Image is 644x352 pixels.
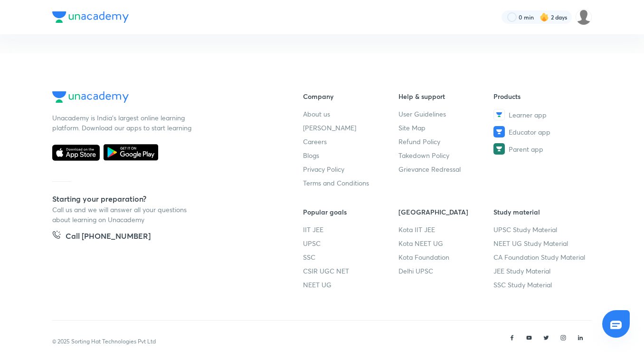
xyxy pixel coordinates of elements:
[303,164,398,174] a: Privacy Policy
[493,109,589,120] a: Learner app
[493,126,589,137] a: Educator app
[398,252,494,262] a: Kota Foundation
[398,109,494,119] a: User Guidelines
[303,91,398,101] h6: Company
[303,123,398,133] a: [PERSON_NAME]
[398,150,494,160] a: Takedown Policy
[303,137,398,147] a: Careers
[52,230,151,244] a: Call [PHONE_NUMBER]
[509,127,550,137] span: Educator app
[493,252,589,262] a: CA Foundation Study Material
[398,123,494,133] a: Site Map
[303,207,398,217] h6: Popular goals
[303,109,398,119] a: About us
[398,266,494,276] a: Delhi UPSC
[52,11,129,23] img: Company Logo
[66,230,151,244] h5: Call [PHONE_NUMBER]
[493,266,589,276] a: JEE Study Material
[398,238,494,248] a: Kota NEET UG
[303,225,398,235] a: IIT JEE
[303,252,398,262] a: SSC
[493,225,589,235] a: UPSC Study Material
[398,225,494,235] a: Kota IIT JEE
[493,207,589,217] h6: Study material
[493,143,589,155] a: Parent app
[303,266,398,276] a: CSIR UGC NET
[540,12,549,22] img: streak
[52,337,156,346] p: © 2025 Sorting Hat Technologies Pvt Ltd
[52,91,273,105] a: Company Logo
[493,126,505,137] img: Educator app
[52,113,195,133] p: Unacademy is India’s largest online learning platform. Download our apps to start learning
[576,9,592,25] img: snehal rajesh
[303,280,398,290] a: NEET UG
[52,193,273,205] h5: Starting your preparation?
[52,91,129,103] img: Company Logo
[509,144,543,154] span: Parent app
[303,150,398,160] a: Blogs
[398,164,494,174] a: Grievance Redressal
[509,110,547,120] span: Learner app
[398,137,494,147] a: Refund Policy
[398,207,494,217] h6: [GEOGRAPHIC_DATA]
[303,137,327,147] span: Careers
[303,178,398,188] a: Terms and Conditions
[303,238,398,248] a: UPSC
[493,280,589,290] a: SSC Study Material
[493,143,505,155] img: Parent app
[52,205,195,225] p: Call us and we will answer all your questions about learning on Unacademy
[493,238,589,248] a: NEET UG Study Material
[493,109,505,120] img: Learner app
[398,91,494,101] h6: Help & support
[493,91,589,101] h6: Products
